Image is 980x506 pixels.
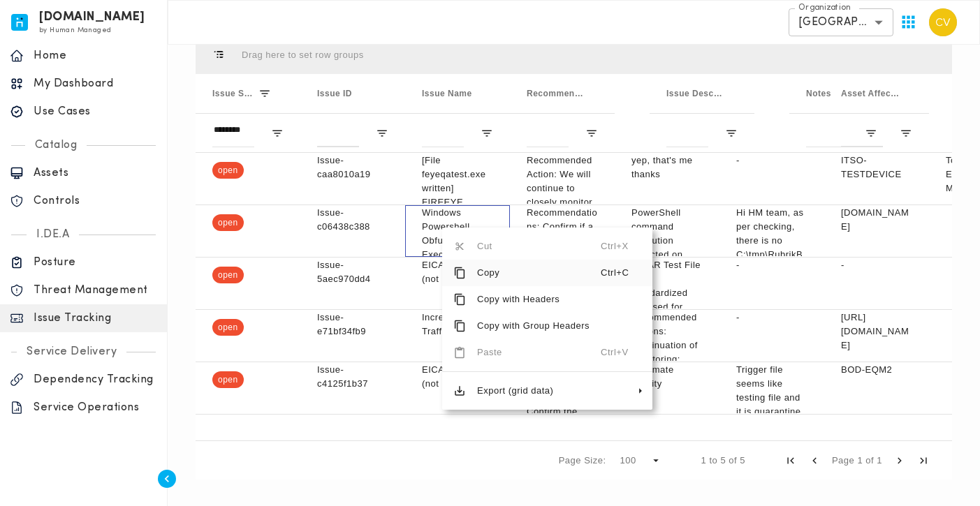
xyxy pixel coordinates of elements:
span: Copy [466,260,601,286]
span: 1 [701,455,707,466]
div: Previous Page [808,454,821,467]
p: Increased Web Traffic Count [422,311,493,338]
p: [File feyeqatest.exe written] FIREEYE END2END TEST [422,154,493,237]
span: Cut [466,233,601,260]
span: Issue Name [422,89,472,98]
p: BOD-EQM2 [841,363,912,377]
span: 1 [877,455,882,466]
span: Ctrl+X [601,233,634,260]
span: Ctrl+C [601,260,634,286]
p: EICAR-Test-File (not a virus) [422,363,493,391]
span: open [212,154,244,186]
p: Service Operations [34,401,157,415]
span: Recommended Action [527,89,585,98]
p: Issue-c4125f1b37 [317,363,388,391]
p: Issue-e71bf34fb9 [317,311,388,338]
span: open [212,207,244,239]
p: Issue-5aec970dd4 [317,258,388,286]
div: Next Page [893,454,906,467]
span: Ctrl+V [601,339,634,366]
span: to [709,455,717,466]
div: [GEOGRAPHIC_DATA] [789,8,893,36]
p: legitimate activity [631,363,703,391]
p: EICAR Test File is a standardized file used for testing the effectiveness of antivirus software a... [631,258,703,454]
p: Recommended Action: We will continue to closely monitor for any other activities related to feyeq... [527,154,598,307]
button: Open Filter Menu [376,127,388,140]
input: Issue ID Filter Input [317,119,359,147]
p: Dependency Tracking [34,373,157,387]
span: Export (grid data) [466,378,601,404]
button: Open Filter Menu [725,127,738,140]
span: of [865,455,874,466]
span: open [212,364,244,396]
img: Carter Velasquez [929,8,957,36]
p: Issue Tracking [34,311,157,325]
span: of [729,455,737,466]
h6: [DOMAIN_NAME] [39,13,145,22]
span: Issue ID [317,89,352,98]
span: 1 [857,455,863,466]
img: invicta.io [11,14,28,31]
p: - [736,311,807,325]
p: Issue-caa8010a19 [317,154,388,181]
button: Open Filter Menu [481,127,493,140]
p: ITSO-TESTDEVICE [841,154,912,181]
label: Organization [798,2,851,14]
p: [URL][DOMAIN_NAME] [841,311,912,352]
p: Home [34,49,157,63]
span: Notes [806,89,831,98]
span: Paste [466,339,601,366]
div: Page Size: [559,455,606,466]
button: Open Filter Menu [900,127,912,140]
p: Service Delivery [17,345,126,359]
div: Last Page [917,454,930,467]
p: Assets [34,166,157,180]
p: Posture [34,255,157,269]
span: Copy with Group Headers [466,313,601,339]
p: - [736,258,807,272]
span: Copy with Headers [466,286,601,313]
button: Open Filter Menu [271,127,284,140]
p: - [841,258,912,272]
p: [DOMAIN_NAME] [841,206,912,234]
p: EICAR-Test-File (not a virus) [422,258,493,286]
input: Asset Affected Filter Input [841,119,883,147]
p: Threat Management [34,283,157,297]
p: Controls [34,194,157,208]
p: I.DE.A [27,228,79,241]
button: User [923,3,963,42]
span: by Human Managed [39,27,111,34]
p: Catalog [25,138,87,152]
span: Drag here to set row groups [242,50,364,60]
p: Issue-c06438c388 [317,206,388,234]
span: Issue Description [666,89,725,98]
span: Issue Status [212,89,253,98]
p: Trigger file seems like testing file and it is quarantine by EDR. [736,363,807,433]
div: First Page [784,454,797,467]
p: Windows Powershell Obfuscation Execution Base64 [422,206,493,276]
span: Page [832,455,854,466]
span: 5 [740,455,745,466]
p: My Dashboard [34,77,157,91]
div: Page Size [612,449,668,472]
p: yep, that's me thanks [631,154,703,181]
p: Use Cases [34,105,157,119]
div: 100 [620,455,650,466]
div: Context Menu [442,228,652,410]
span: open [212,259,244,291]
span: open [212,311,244,343]
div: Row Groups [242,50,364,60]
p: - [736,154,807,168]
span: Asset Affected [841,89,900,98]
button: Open Filter Menu [585,127,598,140]
span: 5 [720,455,726,466]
